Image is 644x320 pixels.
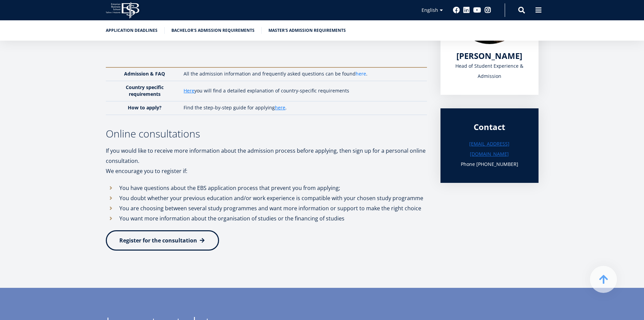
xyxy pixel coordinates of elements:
[454,159,525,169] h3: Phone [PHONE_NUMBER]
[106,129,427,139] h3: Online consultations
[180,81,427,101] td: you will find a detailed explanation of country-specific requirements
[106,166,427,176] p: We encourage you to register if:
[454,139,525,159] a: [EMAIL_ADDRESS][DOMAIN_NAME]
[454,122,525,132] div: Contact
[124,70,165,77] strong: Admission & FAQ
[463,7,470,14] a: Linkedin
[119,237,197,244] span: Register for the consultation
[456,50,522,61] span: [PERSON_NAME]
[268,27,346,34] a: Master's admission requirements
[184,87,194,94] a: Here
[453,7,460,14] a: Facebook
[106,213,427,223] li: You want more information about the organisation of studies or the financing of studies
[454,61,525,81] div: Head of Student Experience & Admission
[275,104,285,111] a: here
[126,84,164,97] strong: Country specific requirements
[106,193,427,203] li: You doubt whether your previous education and/or work experience is compatible with your chosen s...
[171,27,255,34] a: Bachelor's admission requirements
[106,30,427,41] h3: Admission information
[184,104,420,111] p: Find the step-by-step guide for applying .
[106,230,219,251] a: Register for the consultation
[106,27,158,34] a: Application deadlines
[106,203,427,213] li: You are choosing between several study programmes and want more information or support to make th...
[128,104,162,111] strong: How to apply?
[180,67,427,81] td: All the admission information and frequently asked questions can be found .
[106,146,427,166] p: If you would like to receive more information about the admission process before applying, then s...
[106,183,427,193] li: You have questions about the EBS application process that prevent you from applying;
[473,7,481,14] a: Youtube
[456,51,522,61] a: [PERSON_NAME]
[356,70,366,77] a: here
[484,7,491,14] a: Instagram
